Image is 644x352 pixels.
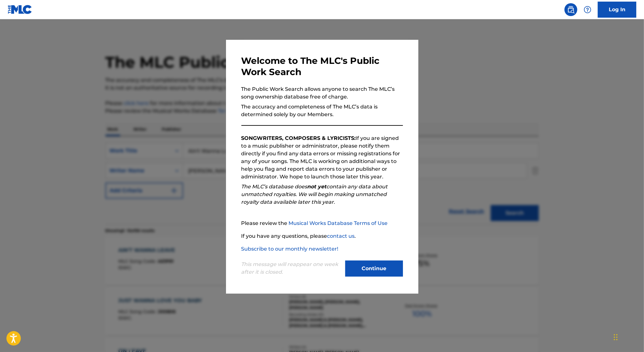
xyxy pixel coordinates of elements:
img: MLC Logo [8,5,32,14]
div: Drag [614,328,618,347]
button: Continue [345,261,403,277]
p: Please review the [241,219,403,227]
strong: SONGWRITERS, COMPOSERS & LYRICISTS: [241,135,356,141]
p: The Public Work Search allows anyone to search The MLC’s song ownership database free of charge. [241,85,403,101]
img: help [584,6,591,13]
img: search [567,6,575,13]
p: If you are signed to a music publisher or administrator, please notify them directly if you find ... [241,134,403,181]
a: contact us [327,233,355,239]
a: Public Search [565,3,577,16]
a: Musical Works Database Terms of Use [289,220,388,226]
p: This message will reappear one week after it is closed. [241,261,341,276]
a: Log In [598,2,636,18]
a: Subscribe to our monthly newsletter! [241,246,339,252]
div: Help [581,3,594,16]
iframe: Chat Widget [612,321,644,352]
h3: Welcome to The MLC's Public Work Search [241,55,403,78]
p: If you have any questions, please . [241,232,403,240]
em: The MLC’s database does contain any data about unmatched royalties. We will begin making unmatche... [241,184,388,205]
p: The accuracy and completeness of The MLC’s data is determined solely by our Members. [241,103,403,118]
strong: not yet [307,184,327,190]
